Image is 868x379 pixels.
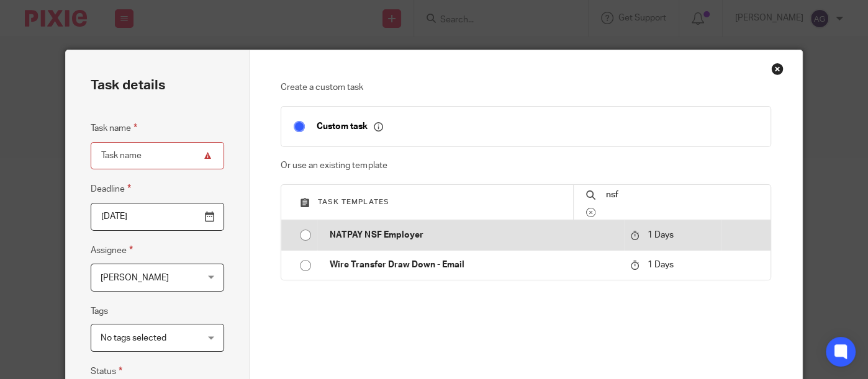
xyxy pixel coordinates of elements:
p: Create a custom task [281,81,771,94]
span: 1 Days [648,261,674,270]
input: Task name [91,142,225,170]
label: Deadline [91,182,131,196]
input: Pick a date [91,203,225,231]
p: Or use an existing template [281,159,771,172]
p: Wire Transfer Draw Down - Email [330,259,617,271]
label: Status [91,364,122,378]
div: Close this dialog window [771,63,784,75]
label: Assignee [91,243,133,257]
span: [PERSON_NAME] [101,274,169,282]
p: Custom task [317,121,383,132]
span: 1 Days [648,231,674,239]
h2: Task details [91,75,165,96]
p: NATPAY NSF Employer [330,229,617,241]
label: Task name [91,121,137,135]
span: No tags selected [101,334,166,342]
input: Search... [605,188,758,202]
span: Task templates [318,198,389,205]
label: Tags [91,305,108,318]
